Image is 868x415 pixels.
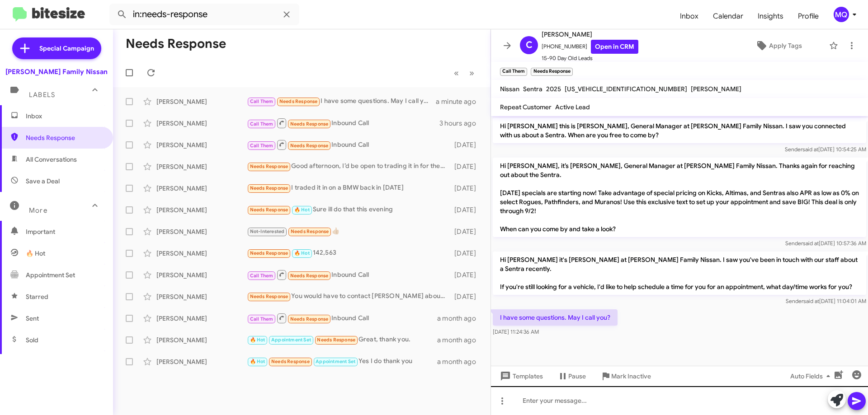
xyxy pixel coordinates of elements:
div: [PERSON_NAME] [156,314,247,323]
div: Inbound Call [247,117,439,129]
button: Mark Inactive [593,368,658,384]
span: Needs Response [250,207,288,213]
div: 142,563 [247,248,450,258]
div: [PERSON_NAME] [156,184,247,193]
div: [DATE] [450,184,483,193]
div: [PERSON_NAME] [156,357,247,366]
a: Open in CRM [591,40,638,54]
div: 👍🏼 [247,226,450,237]
small: Call Them [500,68,527,76]
span: Call Them [250,98,274,104]
div: [DATE] [450,205,483,214]
span: Needs Response [250,163,288,169]
a: Special Campaign [12,37,101,59]
span: 🔥 Hot [294,250,310,256]
button: Next [464,64,480,82]
div: Inbound Call [247,312,437,324]
span: C [526,38,533,52]
div: a month ago [437,357,483,366]
span: 🔥 Hot [294,207,310,213]
div: [PERSON_NAME] [156,227,247,236]
div: [PERSON_NAME] [156,119,247,128]
button: MQ [826,7,858,22]
div: I traded it in on a BMW back in [DATE] [247,183,450,193]
span: Repeat Customer [500,103,552,111]
span: [PERSON_NAME] [691,85,741,93]
p: Hi [PERSON_NAME], it’s [PERSON_NAME], General Manager at [PERSON_NAME] Family Nissan. Thanks agai... [493,158,866,237]
div: [DATE] [450,162,483,171]
span: said at [802,146,818,153]
span: Mark Inactive [611,368,651,384]
span: 2025 [546,85,561,93]
div: [PERSON_NAME] [156,97,247,106]
a: Inbox [673,3,706,29]
span: Call Them [250,273,274,279]
nav: Page navigation example [449,64,480,82]
div: a month ago [437,336,483,345]
span: Starred [26,292,48,301]
span: said at [803,298,819,304]
span: « [454,67,459,79]
div: [PERSON_NAME] [156,292,247,301]
span: Needs Response [290,273,329,279]
span: Needs Response [290,316,329,322]
span: Call Them [250,316,274,322]
div: a month ago [437,314,483,323]
span: Needs Response [26,133,103,142]
small: Needs Response [531,68,572,76]
span: said at [803,240,819,247]
h1: Needs Response [126,37,226,51]
span: Appointment Set [271,337,311,343]
button: Apply Tags [732,37,825,54]
div: [PERSON_NAME] [156,162,247,171]
span: [US_VEHICLE_IDENTIFICATION_NUMBER] [565,85,687,93]
span: Call Them [250,143,274,149]
span: Apply Tags [769,37,802,54]
span: More [29,206,47,214]
div: Sure ill do that this evening [247,205,450,215]
span: Needs Response [271,359,310,364]
span: 🔥 Hot [250,337,265,343]
div: [PERSON_NAME] [156,249,247,258]
span: [PHONE_NUMBER] [542,40,638,54]
div: Great, thank you. [247,335,437,345]
a: Profile [791,3,826,29]
a: Insights [750,3,791,29]
p: I have some questions. May I call you? [493,309,618,326]
span: Needs Response [317,337,355,343]
span: 🔥 Hot [250,359,265,364]
a: Calendar [706,3,750,29]
span: Sender [DATE] 11:04:01 AM [786,298,866,304]
div: [PERSON_NAME] [156,140,247,149]
div: [DATE] [450,140,483,149]
span: 15-90 Day Old Leads [542,54,638,63]
div: You would have to contact [PERSON_NAME] about the maxima [247,291,450,302]
span: Active Lead [555,103,590,111]
button: Auto Fields [783,368,841,384]
div: Inbound Call [247,269,450,280]
p: Hi [PERSON_NAME] it's [PERSON_NAME] at [PERSON_NAME] Family Nissan. I saw you've been in touch wi... [493,252,866,295]
p: Hi [PERSON_NAME] this is [PERSON_NAME], General Manager at [PERSON_NAME] Family Nissan. I saw you... [493,118,866,143]
div: [PERSON_NAME] Family Nissan [5,67,108,76]
div: [PERSON_NAME] [156,336,247,345]
span: Call Them [250,121,274,127]
span: Needs Response [290,143,329,149]
div: [DATE] [450,227,483,236]
span: Special Campaign [39,44,94,53]
span: Needs Response [291,228,329,234]
button: Previous [448,64,464,82]
div: a minute ago [436,97,483,106]
div: 3 hours ago [439,119,483,128]
span: 🔥 Hot [26,249,45,258]
span: Sentra [523,85,542,93]
span: Save a Deal [26,177,60,186]
span: Needs Response [250,250,288,256]
span: All Conversations [26,155,77,164]
span: Needs Response [250,294,288,299]
div: Yes I do thank you [247,356,437,367]
span: Needs Response [279,98,318,104]
span: » [469,67,474,79]
span: Sender [DATE] 10:57:36 AM [785,240,866,247]
span: Templates [498,368,543,384]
